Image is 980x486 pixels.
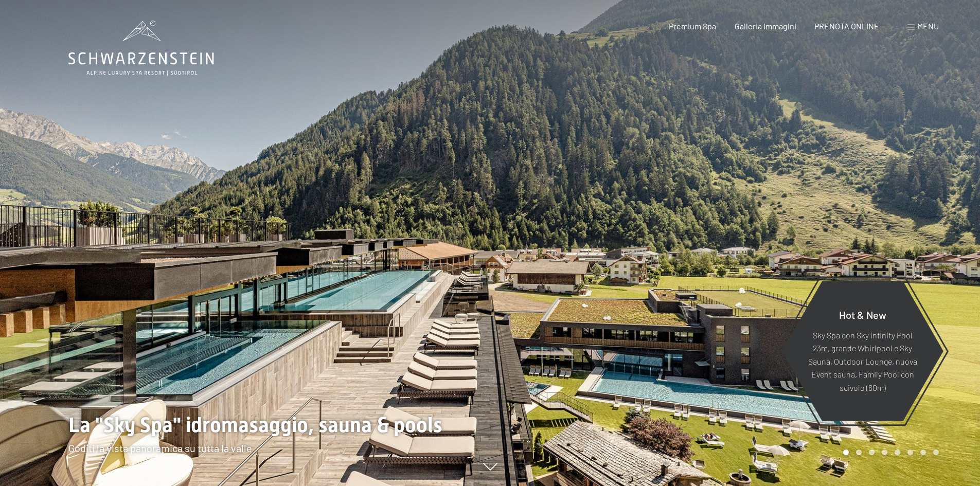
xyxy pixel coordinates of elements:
div: Carousel Page 4 [882,449,887,455]
a: Galleria immagini [735,21,796,31]
a: Premium Spa [669,21,716,31]
div: Carousel Page 6 [907,449,913,455]
span: Menu [917,21,939,31]
p: Sky Spa con Sky infinity Pool 23m, grande Whirlpool e Sky Sauna, Outdoor Lounge, nuova Event saun... [807,328,918,394]
a: PRENOTA ONLINE [814,21,879,31]
div: Carousel Page 5 [895,449,900,455]
div: Carousel Pagination [840,449,939,455]
div: Carousel Page 2 [856,449,862,455]
div: Carousel Page 7 [920,449,926,455]
div: Carousel Page 3 [869,449,875,455]
div: Carousel Page 8 [933,449,939,455]
span: Hot & New [839,308,886,320]
div: Carousel Page 1 (Current Slide) [843,449,849,455]
a: Hot & New Sky Spa con Sky infinity Pool 23m, grande Whirlpool e Sky Sauna, Outdoor Lounge, nuova ... [781,280,944,422]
